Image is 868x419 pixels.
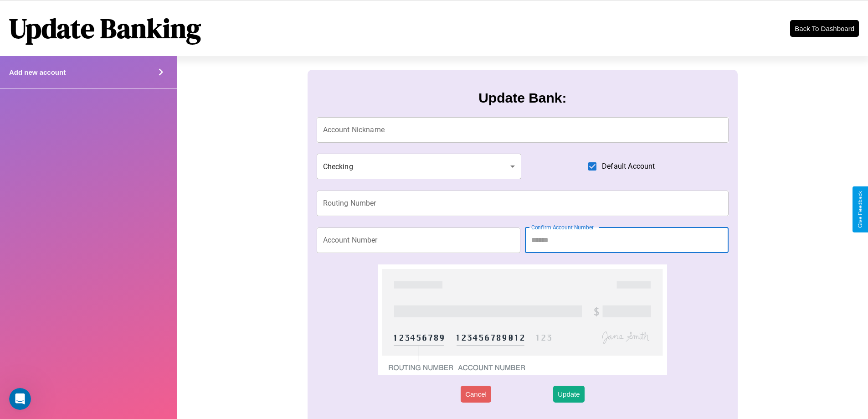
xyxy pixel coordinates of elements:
[790,20,859,37] button: Back To Dashboard
[531,223,594,231] label: Confirm Account Number
[9,68,66,76] h4: Add new account
[9,10,201,47] h1: Update Banking
[478,90,566,106] h3: Update Bank:
[461,386,491,403] button: Cancel
[602,161,655,172] span: Default Account
[317,154,522,179] div: Checking
[857,191,863,228] div: Give Feedback
[553,386,584,403] button: Update
[378,264,667,375] img: check
[9,388,31,410] iframe: Intercom live chat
